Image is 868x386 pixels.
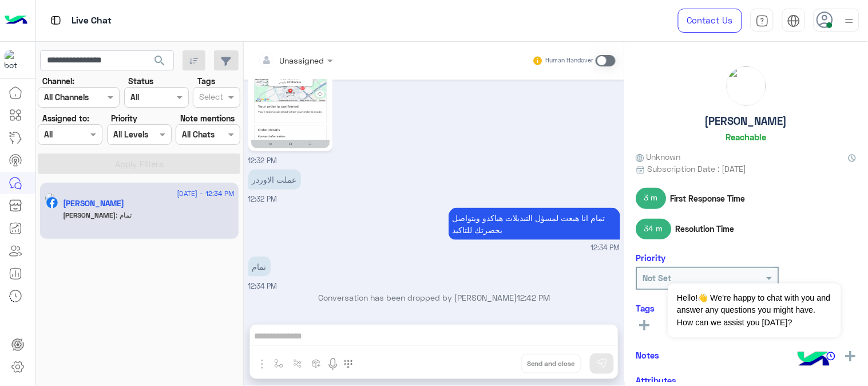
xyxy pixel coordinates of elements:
a: Contact Us [678,9,742,33]
label: Status [128,75,153,87]
span: 12:34 PM [248,282,278,290]
h6: Tags [636,303,857,313]
p: Conversation has been dropped by [PERSON_NAME] [248,292,620,304]
img: picture [45,193,55,203]
img: add [846,351,856,361]
img: 535081417_1139204011589409_3245265936941264243_n.jpg [251,9,330,148]
h5: [PERSON_NAME] [706,115,788,128]
h6: Notes [636,350,660,360]
div: Select [197,90,223,105]
span: First Response Time [671,192,746,204]
p: Live Chat [72,13,112,29]
span: Hello!👋 We're happy to chat with you and answer any questions you might have. How can we assist y... [668,283,841,337]
label: Tags [197,75,215,87]
label: Channel: [42,75,74,87]
span: [PERSON_NAME] [64,211,116,219]
h6: Attributes [636,375,677,385]
small: Human Handover [545,56,593,65]
img: picture [727,66,766,105]
span: 12:34 PM [591,243,620,254]
h6: Reachable [726,132,767,142]
button: search [146,50,174,75]
button: Send and close [521,354,581,373]
img: tab [787,14,800,27]
h5: Mohamed Kamal [64,199,125,208]
img: tab [756,14,769,27]
span: 12:42 PM [517,293,550,302]
a: tab [751,9,774,33]
label: Note mentions [180,112,235,124]
span: 12:32 PM [248,156,278,165]
img: Logo [5,9,27,33]
img: profile [842,14,857,28]
span: [DATE] - 12:34 PM [177,188,234,199]
span: Unknown [636,151,681,163]
span: Subscription Date : [DATE] [648,163,747,175]
span: search [153,54,167,68]
label: Assigned to: [42,112,89,124]
p: 22/8/2025, 12:34 PM [248,257,271,277]
span: 3 m [636,188,667,208]
span: 12:32 PM [248,195,278,203]
img: tab [49,13,63,27]
span: تمام [116,211,132,219]
span: 34 m [636,219,672,239]
label: Priority [111,112,137,124]
button: Apply Filters [38,153,240,174]
h6: Priority [636,253,666,263]
img: Facebook [46,197,58,208]
img: hulul-logo.png [794,340,834,380]
span: Resolution Time [676,223,735,235]
p: 22/8/2025, 12:34 PM [449,208,620,240]
p: 22/8/2025, 12:32 PM [248,170,301,190]
img: 713415422032625 [5,50,25,70]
